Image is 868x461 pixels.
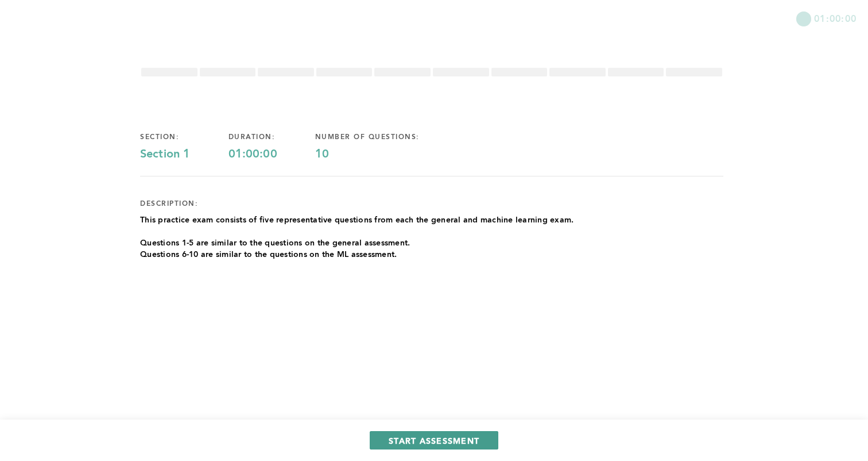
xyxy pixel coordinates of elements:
div: section: [140,133,228,142]
div: description: [140,199,198,209]
div: Section 1 [140,148,228,162]
div: duration: [228,133,315,142]
span: 01:00:00 [814,11,857,25]
p: This practice exam consists of five representative questions from each the general and machine le... [140,214,573,226]
p: Questions 1-5 are similar to the questions on the general assessment. [140,237,573,249]
button: START ASSESSMENT [370,431,498,450]
p: Questions 6-10 are similar to the questions on the ML assessment. [140,249,573,260]
div: 10 [315,148,458,162]
div: number of questions: [315,133,458,142]
span: START ASSESSMENT [389,435,479,446]
div: 01:00:00 [228,148,315,162]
